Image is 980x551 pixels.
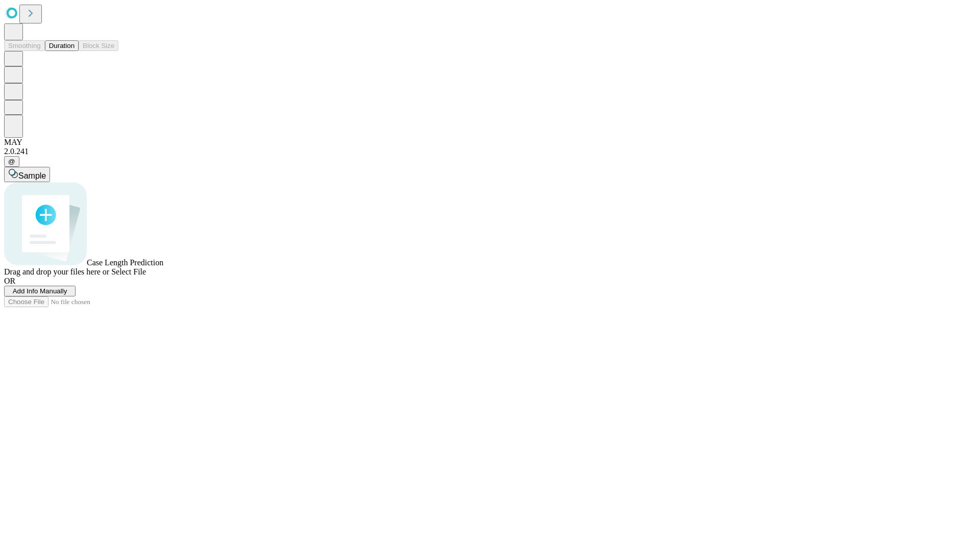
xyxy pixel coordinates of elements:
[18,171,46,180] span: Sample
[87,258,163,267] span: Case Length Prediction
[8,158,15,165] span: @
[4,286,76,296] button: Add Info Manually
[4,167,50,182] button: Sample
[4,277,15,285] span: OR
[4,138,976,147] div: MAY
[4,156,19,167] button: @
[4,40,45,51] button: Smoothing
[79,40,118,51] button: Block Size
[4,147,976,156] div: 2.0.241
[45,40,79,51] button: Duration
[13,287,67,295] span: Add Info Manually
[111,267,146,276] span: Select File
[4,267,109,276] span: Drag and drop your files here or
